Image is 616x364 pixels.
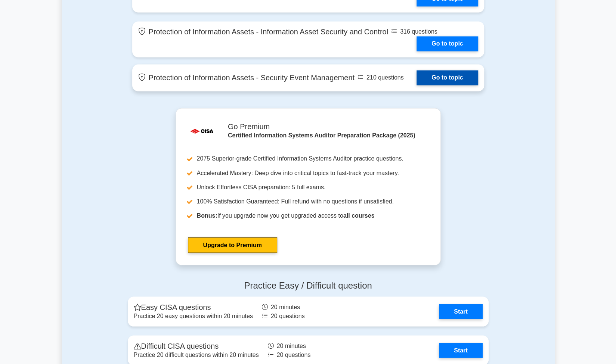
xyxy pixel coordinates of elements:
[128,280,489,291] h4: Practice Easy / Difficult question
[439,343,482,358] a: Start
[417,36,478,51] a: Go to topic
[188,237,277,253] a: Upgrade to Premium
[417,70,478,85] a: Go to topic
[439,304,482,319] a: Start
